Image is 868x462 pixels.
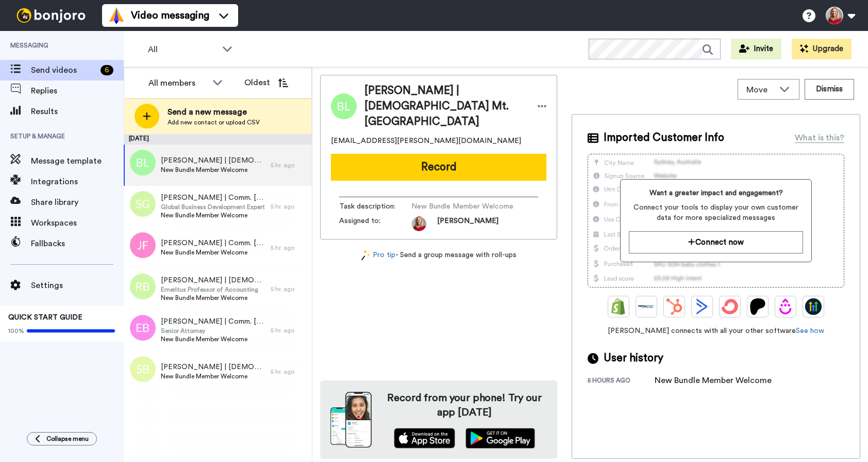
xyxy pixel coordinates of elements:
span: Integrations [31,176,124,188]
button: Invite [731,39,781,59]
span: Want a greater impact and engagement? [629,188,803,198]
img: rb.png [130,274,156,299]
div: 6 [101,65,113,75]
div: 5 hr. ago [271,244,307,252]
div: 5 hr. ago [271,285,307,293]
span: [PERSON_NAME] [437,216,498,231]
img: vm-color.svg [108,7,125,24]
span: All [148,43,217,56]
img: jf.png [130,232,156,258]
span: Workspaces [31,217,124,229]
button: Dismiss [805,79,854,100]
div: 5 hr. ago [271,326,307,334]
span: [PERSON_NAME] | Comm. [GEOGRAPHIC_DATA]. [GEOGRAPHIC_DATA] [161,193,265,203]
span: New Bundle Member Welcome [411,201,513,212]
img: playstore [465,428,535,449]
img: appstore [394,428,455,449]
span: New Bundle Member Welcome [161,166,265,174]
span: Emeritus Professor of Accounting [161,285,265,294]
span: New Bundle Member Welcome [161,211,265,219]
button: Upgrade [792,39,852,59]
span: QUICK START GUIDE [8,314,82,321]
img: Shopify [610,298,627,315]
span: Move [746,84,774,96]
div: 5 hr. ago [271,202,307,211]
div: 5 hr. ago [271,368,307,376]
img: eb.png [130,315,156,341]
span: Fallbacks [31,237,124,250]
div: 5 hr. ago [271,161,307,169]
img: bj-logo-header-white.svg [12,8,90,23]
img: GoHighLevel [805,298,822,315]
span: Imported Customer Info [604,130,724,146]
span: [EMAIL_ADDRESS][PERSON_NAME][DOMAIN_NAME] [331,136,521,146]
span: New Bundle Member Welcome [161,372,265,380]
span: Assigned to: [339,216,411,231]
span: Collapse menu [46,435,89,443]
a: See how [796,327,824,334]
img: Patreon [749,298,766,315]
div: [DATE] [124,134,312,145]
span: New Bundle Member Welcome [161,294,265,302]
span: 100% [8,327,24,335]
img: Drip [777,298,794,315]
span: Task description : [339,201,411,212]
span: [PERSON_NAME] | Comm. [GEOGRAPHIC_DATA]. [PERSON_NAME] [161,238,265,248]
div: - Send a group message with roll-ups [320,250,557,261]
img: download [330,392,372,448]
img: Hubspot [666,298,682,315]
img: sg.png [130,191,156,217]
span: Message template [31,155,124,167]
span: New Bundle Member Welcome [161,335,265,343]
span: New Bundle Member Welcome [161,248,265,257]
span: Senior Attorney [161,327,265,335]
div: All members [148,77,207,89]
span: [PERSON_NAME] | [DEMOGRAPHIC_DATA] Mt. [GEOGRAPHIC_DATA] [161,362,265,372]
span: Replies [31,85,124,97]
div: New Bundle Member Welcome [655,374,772,387]
span: User history [604,351,663,366]
span: Send videos [31,64,96,76]
span: Settings [31,279,124,292]
span: [PERSON_NAME] | [DEMOGRAPHIC_DATA] Mt. [GEOGRAPHIC_DATA] [161,275,265,285]
span: Send a new message [168,106,260,118]
span: [PERSON_NAME] | [DEMOGRAPHIC_DATA] Mt. [GEOGRAPHIC_DATA] [161,155,265,166]
img: ActiveCampaign [694,298,710,315]
img: Ontraport [638,298,655,315]
h4: Record from your phone! Try our app [DATE] [382,391,547,420]
span: Share library [31,196,124,209]
div: What is this? [795,132,844,144]
img: magic-wand.svg [361,250,371,261]
div: 5 hours ago [588,376,655,387]
button: Oldest [237,72,296,93]
img: Image of Bill Lubanski | Comm Church Mt. Pleasant [331,93,357,119]
img: bl.png [130,150,156,176]
button: Collapse menu [27,432,97,445]
span: [PERSON_NAME] | Comm. [GEOGRAPHIC_DATA]. [GEOGRAPHIC_DATA] [161,316,265,327]
button: Record [331,154,546,181]
img: ConvertKit [722,298,738,315]
span: Connect your tools to display your own customer data for more specialized messages [629,202,803,223]
span: [PERSON_NAME] connects with all your other software [588,326,844,336]
img: 57e76d74-6778-4c2c-bc34-184e1a48b970-1733258255.jpg [411,216,427,231]
button: Connect now [629,231,803,253]
a: Pro tip [361,250,395,261]
img: sb.png [130,356,156,382]
span: Video messaging [131,8,209,23]
span: Global Business Development Expert [161,203,265,211]
span: [PERSON_NAME] | [DEMOGRAPHIC_DATA] Mt. [GEOGRAPHIC_DATA] [364,83,527,130]
span: Results [31,105,124,118]
span: Add new contact or upload CSV [168,118,260,126]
